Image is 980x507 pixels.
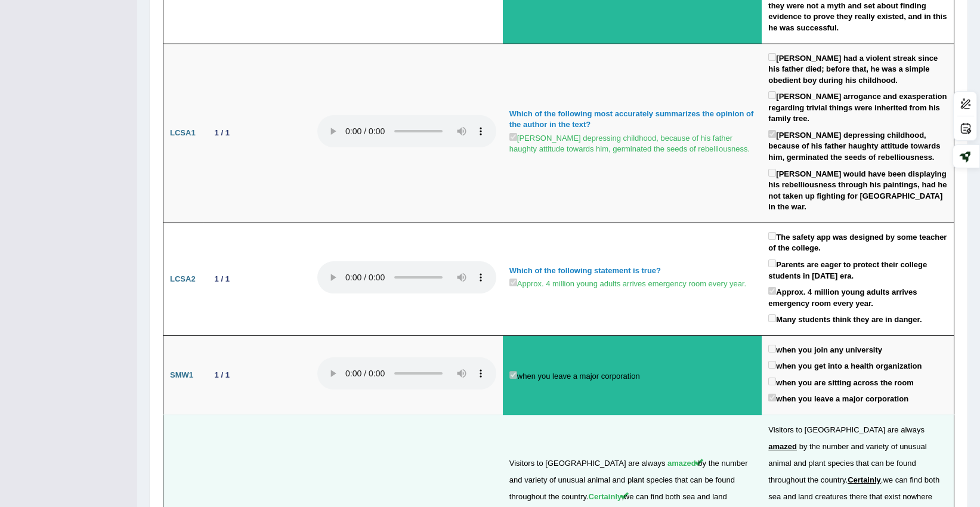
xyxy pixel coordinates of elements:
[768,166,947,213] label: [PERSON_NAME] would have been displaying his rebelliousness through his paintings, had he not tak...
[896,459,916,468] span: found
[899,442,927,451] span: unusual
[851,442,864,451] span: and
[690,475,703,484] span: can
[768,259,776,267] input: Parents are eager to protect their college students in [DATE] era.
[768,459,791,468] span: animal
[561,492,586,501] span: country
[170,128,196,137] b: LCSA1
[768,394,776,401] input: when you leave a major corporation
[768,391,908,405] label: when you leave a major corporation
[793,459,806,468] span: and
[886,459,894,468] span: be
[768,375,913,389] label: when you are sitting across the room
[768,314,776,322] input: Many students think they are in danger.
[885,492,901,501] span: exist
[210,273,234,285] div: 1 / 1
[509,131,756,155] label: [PERSON_NAME] depressing childhood, because of his father haughty attitude towards him, germinate...
[509,265,756,277] div: Which of the following statement is true?
[768,285,947,309] label: Approx. 4 million young adults arrives emergency room every year.
[613,475,626,484] span: and
[871,459,883,468] span: can
[870,492,883,501] span: that
[509,133,517,141] input: [PERSON_NAME] depressing childhood, because of his father haughty attitude towards him, germinate...
[715,475,735,484] span: found
[808,475,818,484] span: the
[768,232,776,240] input: The safety app was designed by some teacher of the college.
[697,492,710,501] span: and
[768,89,947,125] label: [PERSON_NAME] arrogance and exasperation regarding trivial things were inherited from his family ...
[768,378,776,385] input: when you are sitting across the room
[768,342,882,356] label: when you join any university
[768,257,947,282] label: Parents are eager to protect their college students in [DATE] era.
[509,475,523,484] span: and
[910,475,922,484] span: find
[768,230,947,254] label: The safety app was designed by some teacher of the college.
[805,425,885,434] span: [GEOGRAPHIC_DATA]
[849,492,867,501] span: there
[636,492,648,501] span: can
[768,312,922,326] label: Many students think they are in danger.
[768,345,776,353] input: when you join any university
[815,492,847,501] span: creatures
[509,459,534,468] span: Visitors
[698,459,706,468] span: by
[647,475,673,484] span: species
[768,361,776,369] input: when you get into a health organization
[809,442,820,451] span: the
[709,459,719,468] span: the
[509,279,517,286] input: Approx. 4 million young adults arrives emergency room every year.
[642,459,666,468] span: always
[651,492,663,501] span: find
[704,475,713,484] span: be
[848,475,881,484] span: Certainly
[682,492,695,501] span: sea
[798,492,813,501] span: land
[524,475,547,484] span: variety
[883,475,893,484] span: we
[667,459,696,468] span: amazed
[902,492,932,501] span: nowhere
[768,130,776,138] input: [PERSON_NAME] depressing childhood, because of his father haughty attitude towards him, germinate...
[823,442,849,451] span: number
[675,475,688,484] span: that
[768,442,797,451] span: amazed
[901,425,925,434] span: always
[768,51,947,86] label: [PERSON_NAME] had a violent streak since his father died; before that, he was a simple obedient b...
[827,459,854,468] span: species
[768,358,922,372] label: when you get into a health organization
[768,53,776,61] input: [PERSON_NAME] had a violent streak since his father died; before that, he was a simple obedient b...
[627,475,644,484] span: plant
[768,287,776,295] input: Approx. 4 million young adults arrives emergency room every year.
[170,370,193,379] b: SMW1
[589,492,622,501] span: Certainly
[545,459,626,468] span: [GEOGRAPHIC_DATA]
[721,459,747,468] span: number
[588,475,610,484] span: animal
[624,492,634,501] span: we
[783,492,796,501] span: and
[170,274,196,283] b: LCSA2
[549,475,556,484] span: of
[509,109,756,131] div: Which of the following most accurately summarizes the opinion of the author in the text?
[768,425,793,434] span: Visitors
[768,128,947,163] label: [PERSON_NAME] depressing childhood, because of his father haughty attitude towards him, germinate...
[866,442,889,451] span: variety
[210,369,234,381] div: 1 / 1
[503,335,762,415] td: when you leave a major corporation
[821,475,846,484] span: country
[712,492,727,501] span: land
[558,475,586,484] span: unusual
[768,169,776,177] input: [PERSON_NAME] would have been displaying his rebelliousness through his paintings, had he not tak...
[768,91,776,99] input: [PERSON_NAME] arrogance and exasperation regarding trivial things were inherited from his family ...
[925,475,939,484] span: both
[537,459,543,468] span: to
[509,276,746,290] label: Approx. 4 million young adults arrives emergency room every year.
[799,442,808,451] span: by
[768,475,805,484] span: throughout
[796,425,802,434] span: to
[809,459,826,468] span: plant
[628,459,639,468] span: are
[509,492,546,501] span: throughout
[891,442,898,451] span: of
[210,126,234,139] div: 1 / 1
